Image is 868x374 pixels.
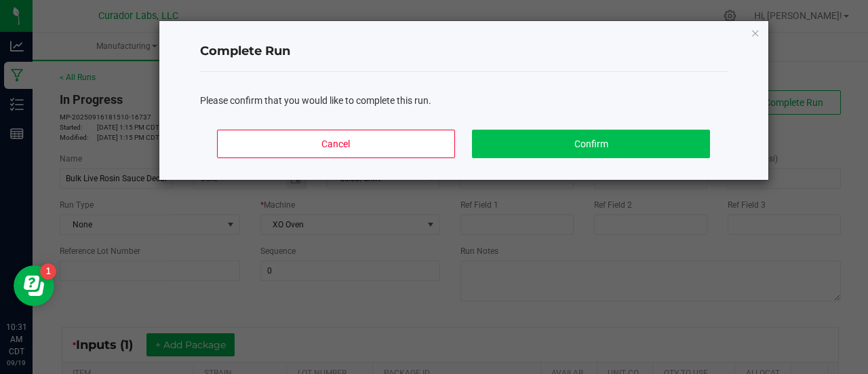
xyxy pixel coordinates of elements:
button: Cancel [217,130,454,158]
h4: Complete Run [200,43,728,60]
iframe: Resource center [14,265,54,306]
button: Confirm [472,130,709,158]
iframe: Resource center unread badge [40,263,56,280]
button: Close [751,24,760,41]
div: Please confirm that you would like to complete this run. [200,94,728,108]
